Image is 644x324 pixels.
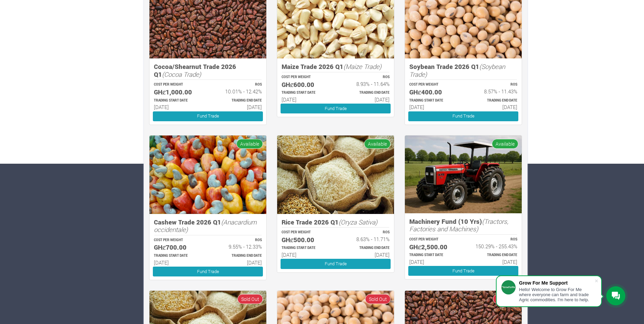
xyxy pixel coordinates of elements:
[408,111,518,121] a: Fund Trade
[519,280,594,286] div: Grow For Me Support
[519,287,594,302] div: Hello! Welcome to Grow For Me where everyone can farm and trade Agric commodities. I'm here to help.
[342,75,390,80] p: ROS
[342,81,390,87] h6: 8.93% - 11.64%
[469,259,517,265] h6: [DATE]
[493,294,518,304] span: Sold Out
[281,259,391,269] a: Fund Trade
[236,139,263,149] span: Available
[342,236,390,242] h6: 8.63% - 11.71%
[469,243,517,249] h6: 150.29% - 255.43%
[409,237,457,242] p: COST PER WEIGHT
[282,252,329,258] h6: [DATE]
[214,88,262,94] h6: 10.01% - 12.42%
[364,139,391,149] span: Available
[282,218,390,226] h5: Rice Trade 2026 Q1
[149,136,266,214] img: growforme image
[153,267,263,276] a: Fund Trade
[365,294,391,304] span: Sold Out
[214,82,262,87] p: ROS
[342,90,390,95] p: Estimated Trading End Date
[408,266,518,276] a: Fund Trade
[282,81,329,89] h5: GHȼ600.00
[282,246,329,251] p: Estimated Trading Start Date
[154,82,202,87] p: COST PER WEIGHT
[469,88,517,94] h6: 8.57% - 11.43%
[409,98,457,103] p: Estimated Trading Start Date
[214,253,262,258] p: Estimated Trading End Date
[469,82,517,87] p: ROS
[469,104,517,110] h6: [DATE]
[342,246,390,251] p: Estimated Trading End Date
[154,88,202,96] h5: GHȼ1,000.00
[282,90,329,95] p: Estimated Trading Start Date
[154,218,257,234] i: (Anacardium occidentale)
[214,98,262,103] p: Estimated Trading End Date
[282,75,329,80] p: COST PER WEIGHT
[469,98,517,103] p: Estimated Trading End Date
[214,259,262,266] h6: [DATE]
[409,62,505,78] i: (Soybean Trade)
[342,230,390,235] p: ROS
[409,82,457,87] p: COST PER WEIGHT
[409,218,517,233] h5: Machinery Fund (10 Yrs)
[154,259,202,266] h6: [DATE]
[214,238,262,243] p: ROS
[237,294,263,304] span: Sold Out
[154,253,202,258] p: Estimated Trading Start Date
[154,218,262,234] h5: Cashew Trade 2026 Q1
[154,98,202,103] p: Estimated Trading Start Date
[492,139,518,149] span: Available
[405,136,522,213] img: growforme image
[214,104,262,110] h6: [DATE]
[282,63,390,71] h5: Maize Trade 2026 Q1
[282,236,329,244] h5: GHȼ500.00
[282,230,329,235] p: COST PER WEIGHT
[162,70,201,78] i: (Cocoa Trade)
[342,252,390,258] h6: [DATE]
[409,253,457,258] p: Estimated Trading Start Date
[154,244,202,251] h5: GHȼ700.00
[409,63,517,78] h5: Soybean Trade 2026 Q1
[153,111,263,121] a: Fund Trade
[343,62,381,71] i: (Maize Trade)
[339,218,377,226] i: (Oryza Sativa)
[154,238,202,243] p: COST PER WEIGHT
[409,88,457,96] h5: GHȼ400.00
[469,253,517,258] p: Estimated Trading End Date
[409,217,508,233] i: (Tractors, Factories and Machines)
[214,244,262,250] h6: 9.55% - 12.33%
[281,104,391,113] a: Fund Trade
[154,63,262,78] h5: Cocoa/Shearnut Trade 2026 Q1
[154,104,202,110] h6: [DATE]
[469,237,517,242] p: ROS
[409,243,457,251] h5: GHȼ2,500.00
[282,96,329,103] h6: [DATE]
[342,96,390,103] h6: [DATE]
[409,104,457,110] h6: [DATE]
[277,136,394,214] img: growforme image
[409,259,457,265] h6: [DATE]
